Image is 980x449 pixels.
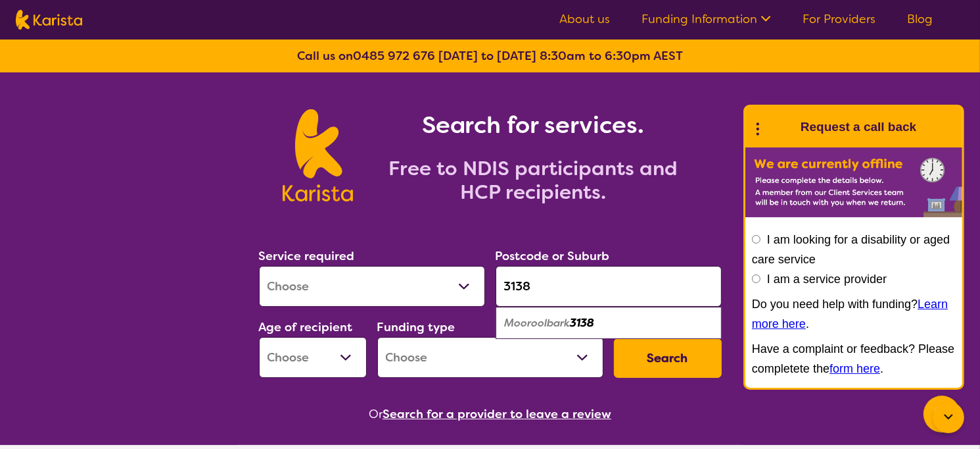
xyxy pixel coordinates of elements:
[496,266,722,307] input: Type
[383,404,611,424] button: Search for a provider to leave a review
[766,114,793,140] img: Karista
[745,147,962,217] img: Karista offline chat form to request call back
[259,248,355,264] label: Service required
[803,11,875,27] a: For Providers
[752,294,956,334] p: Do you need help with funding? .
[369,404,383,424] span: Or
[505,316,571,330] em: Mooroolbark
[752,339,956,379] p: Have a complaint or feedback? Please completete the .
[923,396,960,433] button: Channel Menu
[259,319,353,335] label: Age of recipient
[614,338,722,378] button: Search
[369,157,697,204] h2: Free to NDIS participants and HCP recipients.
[571,316,595,330] em: 3138
[377,319,455,335] label: Funding type
[297,48,683,64] b: Call us on [DATE] to [DATE] 8:30am to 6:30pm AEST
[801,117,916,137] h1: Request a call back
[502,311,715,336] div: Mooroolbark 3138
[752,233,950,266] label: I am looking for a disability or aged care service
[283,109,353,201] img: Karista logo
[767,273,887,286] label: I am a service provider
[559,11,610,27] a: About us
[353,48,435,64] a: 0485 972 676
[642,11,771,27] a: Funding Information
[496,248,610,264] label: Postcode or Suburb
[16,10,82,30] img: Karista logo
[829,362,880,375] a: form here
[369,109,697,141] h1: Search for services.
[907,11,933,27] a: Blog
